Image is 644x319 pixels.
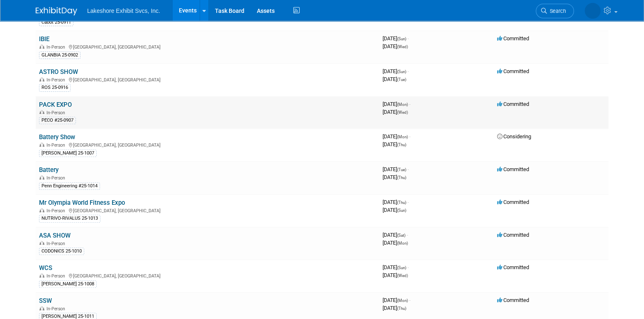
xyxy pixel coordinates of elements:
[39,208,44,212] img: In-Person Event
[39,44,44,49] img: In-Person Event
[397,233,405,238] span: (Sat)
[383,68,409,74] span: [DATE]
[497,35,529,42] span: Committed
[39,241,44,245] img: In-Person Event
[39,199,125,206] a: Mr Olympia World Fitness Expo
[407,232,408,238] span: -
[497,166,529,172] span: Committed
[39,175,44,179] img: In-Person Event
[585,3,600,19] img: MICHELLE MOYA
[383,174,406,180] span: [DATE]
[39,110,44,114] img: In-Person Event
[39,297,52,304] a: SSW
[39,306,44,310] img: In-Person Event
[536,4,574,18] a: Search
[383,166,409,172] span: [DATE]
[397,77,406,82] span: (Tue)
[383,272,408,278] span: [DATE]
[409,297,410,303] span: -
[397,135,408,139] span: (Mon)
[46,306,68,312] span: In-Person
[397,298,408,303] span: (Mon)
[383,109,408,115] span: [DATE]
[397,167,406,172] span: (Tue)
[39,273,44,277] img: In-Person Event
[407,166,409,172] span: -
[39,248,84,255] div: CODONICS 25-1010
[383,232,408,238] span: [DATE]
[39,117,76,124] div: PECO #25-0907
[46,44,68,50] span: In-Person
[39,52,80,59] div: GLANBIA 25-0902
[39,264,52,272] a: WCS
[397,110,408,115] span: (Wed)
[407,264,409,270] span: -
[397,200,406,205] span: (Thu)
[497,232,529,238] span: Committed
[39,68,78,76] a: ASTRO SHOW
[46,77,68,83] span: In-Person
[383,264,409,270] span: [DATE]
[397,142,406,147] span: (Thu)
[46,241,68,246] span: In-Person
[409,133,410,140] span: -
[383,297,410,303] span: [DATE]
[383,240,408,246] span: [DATE]
[39,272,376,279] div: [GEOGRAPHIC_DATA], [GEOGRAPHIC_DATA]
[383,305,406,311] span: [DATE]
[46,142,68,148] span: In-Person
[36,7,77,15] img: ExhibitDay
[39,19,73,26] div: Cabot 25-0911
[397,265,406,270] span: (Sun)
[39,77,44,81] img: In-Person Event
[407,68,409,74] span: -
[497,297,529,303] span: Committed
[397,102,408,107] span: (Mon)
[39,232,71,239] a: ASA SHOW
[39,150,97,157] div: [PERSON_NAME] 25-1007
[39,141,376,148] div: [GEOGRAPHIC_DATA], [GEOGRAPHIC_DATA]
[39,182,100,190] div: Penn Engineering #25-1014
[497,264,529,270] span: Committed
[397,69,406,74] span: (Sun)
[46,110,68,115] span: In-Person
[497,133,531,140] span: Considering
[39,101,72,108] a: PACK EXPO
[383,141,406,147] span: [DATE]
[409,101,410,107] span: -
[383,101,410,107] span: [DATE]
[383,76,406,82] span: [DATE]
[39,207,376,213] div: [GEOGRAPHIC_DATA], [GEOGRAPHIC_DATA]
[383,133,410,140] span: [DATE]
[46,273,68,279] span: In-Person
[497,68,529,74] span: Committed
[39,43,376,50] div: [GEOGRAPHIC_DATA], [GEOGRAPHIC_DATA]
[39,133,75,141] a: Battery Show
[87,7,160,14] span: Lakeshore Exhibit Svcs, Inc.
[397,241,408,245] span: (Mon)
[46,175,68,181] span: In-Person
[383,207,406,213] span: [DATE]
[397,306,406,311] span: (Thu)
[397,37,406,41] span: (Sun)
[397,273,408,278] span: (Wed)
[407,199,409,205] span: -
[39,76,376,83] div: [GEOGRAPHIC_DATA], [GEOGRAPHIC_DATA]
[397,44,408,49] span: (Wed)
[383,199,409,205] span: [DATE]
[407,35,409,42] span: -
[383,43,408,49] span: [DATE]
[397,175,406,180] span: (Thu)
[383,35,409,42] span: [DATE]
[39,215,100,222] div: NUTRIVO-RIVALUS 25-1013
[497,199,529,205] span: Committed
[39,84,71,91] div: ROS 25-0916
[39,280,97,288] div: [PERSON_NAME] 25-1008
[39,142,44,147] img: In-Person Event
[397,208,406,213] span: (Sun)
[547,8,566,14] span: Search
[46,208,68,213] span: In-Person
[39,35,49,43] a: IBIE
[39,166,59,174] a: Battery
[497,101,529,107] span: Committed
